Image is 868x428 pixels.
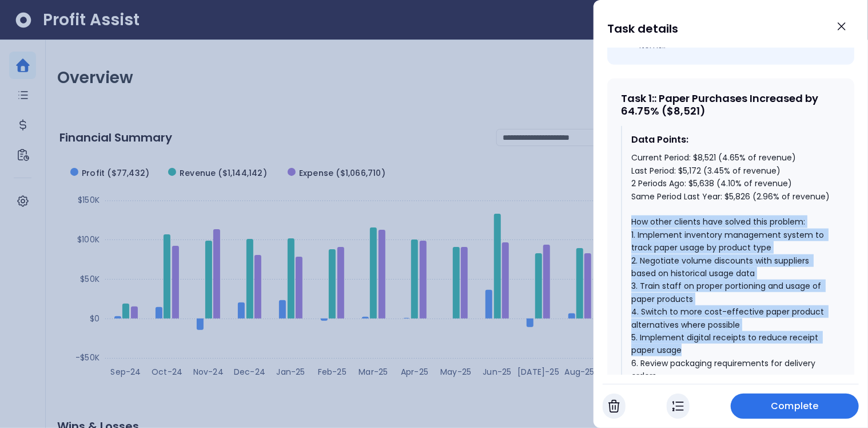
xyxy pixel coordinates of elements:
img: In Progress [672,399,684,413]
img: Cancel Task [608,399,620,413]
button: Complete [731,394,859,419]
div: Task 1 : : Paper Purchases Increased by 64.75% ($8,521) [621,92,841,117]
span: Complete [771,399,819,413]
button: Close [829,14,854,39]
div: Data Points: [631,133,831,147]
h1: Task details [607,18,678,39]
div: Current Period: $8,521 (4.65% of revenue) Last Period: $5,172 (3.45% of revenue) 2 Periods Ago: $... [631,151,831,421]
